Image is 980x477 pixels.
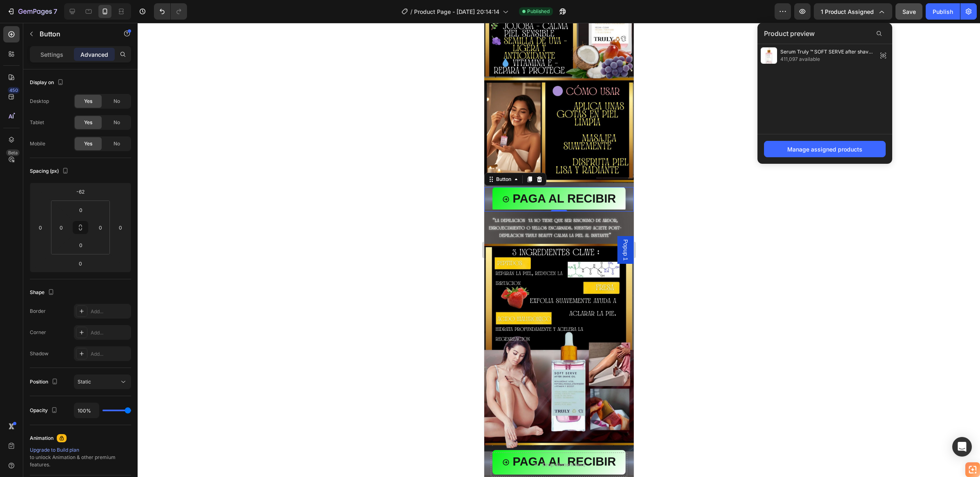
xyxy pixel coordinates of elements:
div: Beta [6,149,20,156]
button: 7 [3,3,61,20]
img: preview-img [761,47,777,64]
input: 0 [72,257,89,270]
div: Desktop [30,98,49,105]
input: 0px [73,239,89,251]
button: 1 product assigned [814,3,892,20]
iframe: Design area [484,23,634,477]
span: Save [902,8,916,15]
span: 411,097 available [780,56,874,63]
div: Shadow [30,350,49,357]
div: Position [30,377,60,388]
div: 450 [8,87,20,94]
span: No [114,98,120,105]
button: Save [895,3,922,20]
button: Manage assigned products [764,141,886,157]
div: to unlock Animation & other premium features. [30,446,131,468]
div: Spacing (px) [30,166,70,177]
span: Published [527,8,550,15]
p: 7 [53,7,57,16]
div: Add... [91,329,129,337]
span: Yes [84,140,92,147]
div: Undo/Redo [154,3,187,20]
div: Opacity [30,405,59,416]
span: Serum Truly ™ SOFT SERVE after shave oil [780,48,874,56]
input: 0px [73,204,89,216]
div: Tablet [30,119,44,126]
div: Display on [30,77,65,88]
input: 0px [55,221,67,234]
span: Product preview [764,29,815,38]
span: No [114,119,120,126]
p: Button [40,29,109,39]
span: Product Page - [DATE] 20:14:14 [414,7,499,16]
span: No [114,140,120,147]
span: 1 product assigned [821,7,874,16]
span: Yes [84,119,92,126]
input: 0 [114,221,127,234]
div: Add... [91,350,129,358]
p: Settings [40,50,63,59]
div: Publish [933,7,953,16]
div: Corner [30,329,46,336]
p: Advanced [80,50,108,59]
div: Shape [30,287,56,298]
div: Upgrade to Build plan [30,446,131,454]
span: / [410,7,412,16]
div: Open Intercom Messenger [952,437,972,457]
span: Static [78,379,91,385]
span: Yes [84,98,92,105]
button: Publish [926,3,960,20]
div: Manage assigned products [787,145,862,154]
div: Border [30,308,46,315]
div: Add... [91,308,129,315]
input: -62 [72,185,89,198]
div: Mobile [30,140,45,147]
input: Auto [74,403,99,418]
input: 0px [94,221,107,234]
div: Animation [30,435,53,442]
button: Static [74,374,131,389]
input: 0 [34,221,47,234]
